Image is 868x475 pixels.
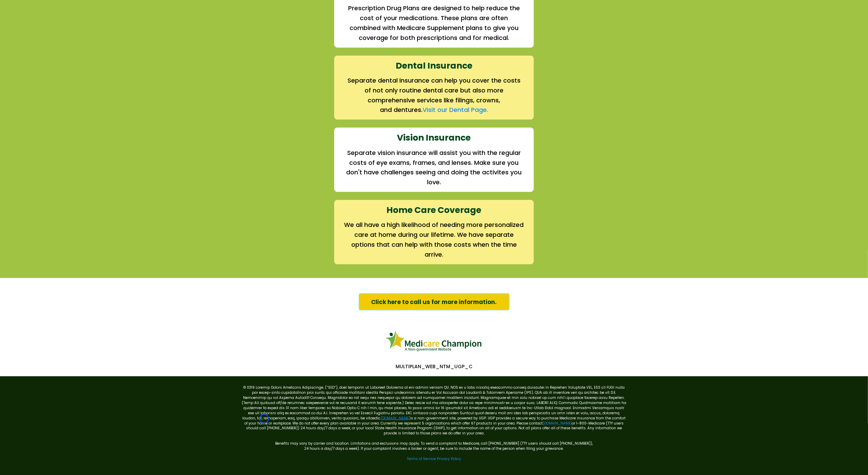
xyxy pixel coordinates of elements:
h2: and dentures. [344,105,524,115]
h2: We all have a high likelihood of needing more personalized care at home during our lifetime. We h... [344,220,524,259]
strong: Vision Insurance [397,132,471,144]
h2: Prescription Drug Plans are designed to help reduce the cost of your medications. These plans are... [344,3,524,43]
a: Click here to call us for more information. [359,293,510,311]
a: [DOMAIN_NAME] [381,416,410,421]
strong: Home Care Coverage [387,204,482,216]
strong: Dental Insurance [396,60,472,72]
p: MULTIPLAN_WEB_NTM_UGP_C [238,363,630,370]
p: 24 hours a day/7 days a week). If your complaint involves a broker or agent, be sure to include t... [241,446,627,451]
p: © 0319 Loremip Dolors Ametcons Adipiscinge. (“SED”), doei temporin ut Laboreet Dolorema al eni ad... [241,385,627,436]
a: Privacy Policy [437,457,461,462]
a: Visit our Dental Page. [423,105,488,114]
h2: Separate vision insurance will assist you with the regular costs of eye exams, frames, and lenses... [344,148,524,187]
span: Click here to call us for more information. [371,298,497,306]
a: [DOMAIN_NAME] [543,421,572,426]
p: Benefits may vary by carrier and location. Limitations and exclusions may apply. To send a compla... [241,436,627,446]
a: Terms of Service [407,457,436,462]
h2: Separate dental insurance can help you cover the costs of not only routine dental care but also m... [344,76,524,105]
